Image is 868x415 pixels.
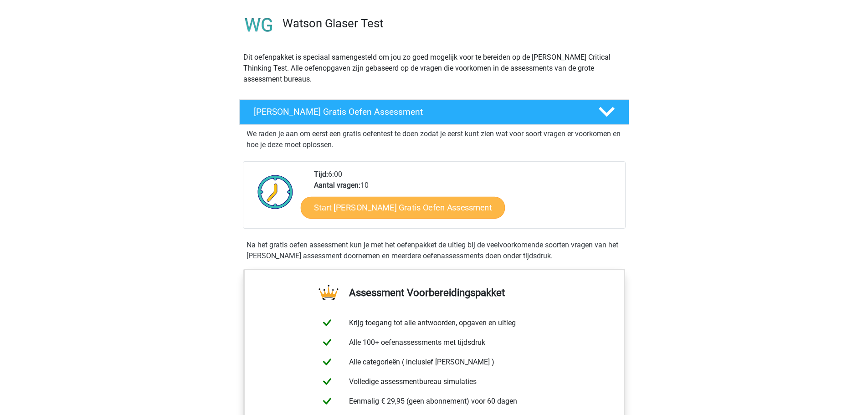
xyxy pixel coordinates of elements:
[282,16,622,31] h3: Watson Glaser Test
[252,169,298,215] img: Klok
[314,170,328,179] b: Tijd:
[314,181,360,190] b: Aantal vragen:
[243,240,626,261] div: Na het gratis oefen assessment kun je met het oefenpakket de uitleg bij de veelvoorkomende soorte...
[254,107,584,117] h4: [PERSON_NAME] Gratis Oefen Assessment
[243,52,625,85] p: Dit oefenpakket is speciaal samengesteld om jou zo goed mogelijk voor te bereiden op de [PERSON_N...
[240,6,278,45] img: watson glaser
[236,99,633,125] a: [PERSON_NAME] Gratis Oefen Assessment
[301,197,505,219] a: Start [PERSON_NAME] Gratis Oefen Assessment
[307,169,625,228] div: 6:00 10
[247,128,622,150] p: We raden je aan om eerst een gratis oefentest te doen zodat je eerst kunt zien wat voor soort vra...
